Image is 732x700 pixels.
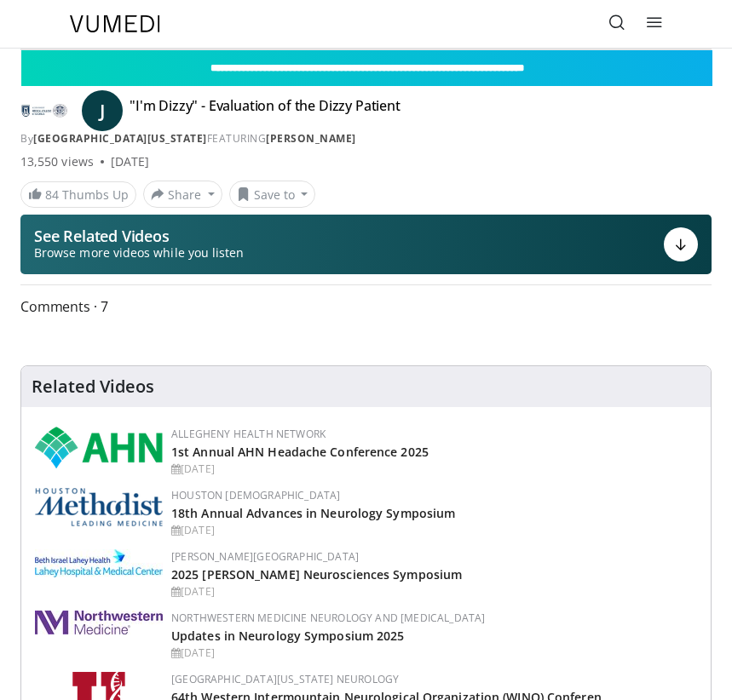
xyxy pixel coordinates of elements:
p: See Related Videos [34,227,244,244]
img: 5e4488cc-e109-4a4e-9fd9-73bb9237ee91.png.150x105_q85_autocrop_double_scale_upscale_version-0.2.png [35,488,163,526]
img: 2a462fb6-9365-492a-ac79-3166a6f924d8.png.150x105_q85_autocrop_double_scale_upscale_version-0.2.jpg [35,611,163,634]
div: [DATE] [171,584,697,600]
div: [DATE] [171,462,697,477]
div: [DATE] [171,523,697,538]
img: 628ffacf-ddeb-4409-8647-b4d1102df243.png.150x105_q85_autocrop_double_scale_upscale_version-0.2.png [35,427,163,468]
img: VuMedi Logo [70,15,160,32]
button: Share [143,181,222,208]
button: See Related Videos Browse more videos while you listen [20,215,712,274]
div: [DATE] [171,645,697,661]
a: J [82,90,123,131]
a: 1st Annual AHN Headache Conference 2025 [171,444,429,460]
span: 84 [45,186,59,203]
button: Save to [229,181,316,208]
a: Northwestern Medicine Neurology and [MEDICAL_DATA] [171,611,486,625]
a: Updates in Neurology Symposium 2025 [171,628,405,644]
span: Browse more videos while you listen [34,244,244,261]
img: e7977282-282c-4444-820d-7cc2733560fd.jpg.150x105_q85_autocrop_double_scale_upscale_version-0.2.jpg [35,549,163,577]
a: 2025 [PERSON_NAME] Neurosciences Symposium [171,566,462,582]
a: [PERSON_NAME][GEOGRAPHIC_DATA] [171,549,359,564]
h4: "I'm Dizzy" - Evaluation of the Dizzy Patient [130,97,401,124]
a: [GEOGRAPHIC_DATA][US_STATE] Neurology [171,672,399,686]
div: By FEATURING [20,131,712,146]
span: 13,550 views [20,153,94,170]
a: 84 Thumbs Up [20,181,136,208]
img: Medical College of Georgia - Augusta University [20,97,68,124]
a: [GEOGRAPHIC_DATA][US_STATE] [33,131,207,146]
a: 18th Annual Advances in Neurology Symposium [171,505,455,521]
a: Houston [DEMOGRAPHIC_DATA] [171,488,340,502]
a: [PERSON_NAME] [266,131,356,146]
h4: Related Videos [32,376,154,397]
a: Allegheny Health Network [171,427,326,441]
div: [DATE] [111,153,149,170]
span: Comments 7 [20,295,712,318]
